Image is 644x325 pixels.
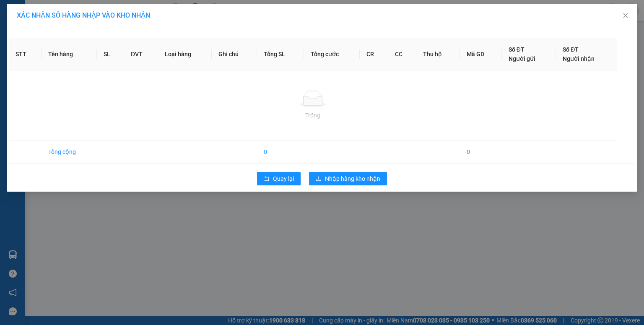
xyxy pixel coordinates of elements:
[509,46,525,53] span: Số ĐT
[16,111,610,120] div: Trống
[42,140,97,164] td: Tổng cộng
[325,174,380,183] span: Nhập hàng kho nhận
[563,55,595,62] span: Người nhận
[17,11,150,19] span: XÁC NHẬN SỐ HÀNG NHẬP VÀO KHO NHẬN
[257,172,301,185] button: rollbackQuay lại
[158,38,212,70] th: Loại hàng
[614,4,637,28] button: Close
[316,176,322,182] span: download
[124,38,158,70] th: ĐVT
[360,38,388,70] th: CR
[460,140,502,164] td: 0
[622,12,629,19] span: close
[460,38,502,70] th: Mã GD
[42,38,97,70] th: Tên hàng
[304,38,360,70] th: Tổng cước
[212,38,257,70] th: Ghi chú
[273,174,294,183] span: Quay lại
[257,140,304,164] td: 0
[264,176,270,182] span: rollback
[388,38,416,70] th: CC
[509,55,535,62] span: Người gửi
[9,38,42,70] th: STT
[309,172,387,185] button: downloadNhập hàng kho nhận
[563,46,579,53] span: Số ĐT
[257,38,304,70] th: Tổng SL
[97,38,124,70] th: SL
[416,38,460,70] th: Thu hộ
